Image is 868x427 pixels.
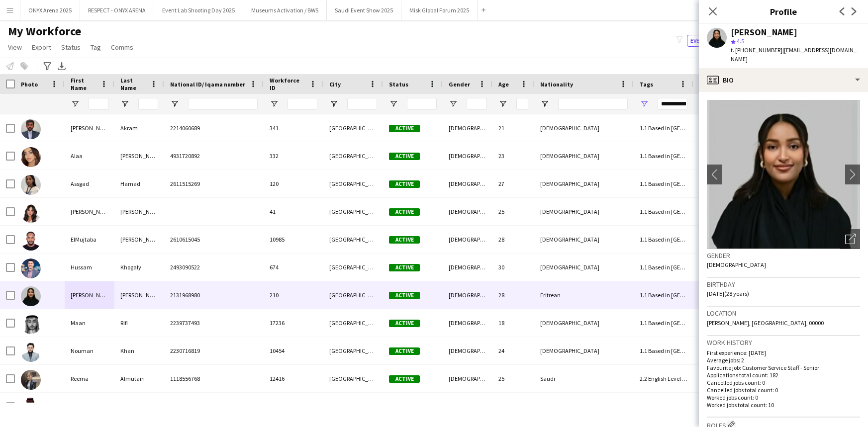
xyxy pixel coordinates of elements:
[731,46,857,63] span: | [EMAIL_ADDRESS][DOMAIN_NAME]
[840,229,860,249] div: Open photos pop-in
[323,365,383,392] div: [GEOGRAPHIC_DATA]
[443,114,492,142] div: [DEMOGRAPHIC_DATA]
[323,393,383,420] div: [GEOGRAPHIC_DATA]
[443,309,492,337] div: [DEMOGRAPHIC_DATA]
[120,77,146,91] span: Last Name
[540,81,573,88] span: Nationality
[323,281,383,309] div: [GEOGRAPHIC_DATA]
[707,401,860,409] p: Worked jobs total count: 10
[693,365,793,392] div: 5'2" / 157.5 cm
[449,81,470,88] span: Gender
[65,393,114,420] div: Zakaria
[731,46,782,54] span: t. [PHONE_NUMBER]
[707,319,824,327] span: [PERSON_NAME], [GEOGRAPHIC_DATA], 00000
[634,281,693,309] div: 1.1 Based in [GEOGRAPHIC_DATA], 1.3 Based in [GEOGRAPHIC_DATA], 1.4 Based in [GEOGRAPHIC_DATA], 1...
[170,124,200,132] span: 2214060689
[407,98,437,110] input: Status Filter Input
[80,0,154,20] button: RESPECT - ONYX ARENA
[21,370,41,390] img: Reema Almutairi
[288,98,317,110] input: Workforce ID Filter Input
[170,291,200,299] span: 2131968980
[65,114,114,142] div: [PERSON_NAME]
[114,254,164,281] div: Khogaly
[707,386,860,394] p: Cancelled jobs total count: 0
[323,226,383,253] div: [GEOGRAPHIC_DATA]
[640,99,649,108] button: Open Filter Menu
[737,37,744,45] span: 4.5
[114,170,164,197] div: Hamad
[389,125,420,132] span: Active
[707,100,860,249] img: Crew avatar or photo
[634,114,693,142] div: 1.1 Based in [GEOGRAPHIC_DATA], 2.2 English Level = 2/3 Good, 2.3 English Level = 3/3 Excellent ,...
[389,180,420,188] span: Active
[20,0,80,20] button: ONYX Arena 2025
[534,337,634,364] div: [DEMOGRAPHIC_DATA]
[693,198,793,225] div: 5'4" / 162.5 cm
[443,226,492,253] div: [DEMOGRAPHIC_DATA]
[21,203,41,223] img: Dana Firas
[443,142,492,170] div: [DEMOGRAPHIC_DATA]
[170,263,200,271] span: 2493090522
[389,81,408,88] span: Status
[492,254,534,281] div: 30
[264,393,323,420] div: 295
[323,337,383,364] div: [GEOGRAPHIC_DATA]
[120,99,129,108] button: Open Filter Menu
[693,309,793,337] div: 5'8" / 172.7 cm
[28,41,55,54] a: Export
[389,208,420,216] span: Active
[21,258,41,278] img: Hussam Khogaly
[707,290,749,297] span: [DATE] (28 years)
[107,41,137,54] a: Comms
[634,198,693,225] div: 1.1 Based in [GEOGRAPHIC_DATA], 2.2 English Level = 2/3 Good, 2.3 English Level = 3/3 Excellent ,...
[154,0,243,20] button: Event Lab Shooting Day 2025
[114,142,164,170] div: [PERSON_NAME]
[707,371,860,379] p: Applications total count: 182
[114,309,164,337] div: Rifi
[449,99,458,108] button: Open Filter Menu
[498,81,509,88] span: Age
[65,226,114,253] div: ElMujtaba
[443,198,492,225] div: [DEMOGRAPHIC_DATA]
[687,35,737,47] button: Everyone8,662
[540,99,549,108] button: Open Filter Menu
[534,309,634,337] div: [DEMOGRAPHIC_DATA]
[8,43,22,52] span: View
[634,365,693,392] div: 2.2 English Level = 2/3 Good, DGCL Approved Pool , DGCL CHEDI/FAENA, MGF 2025 - Accreditation Host
[170,347,200,354] span: 2230716819
[492,226,534,253] div: 28
[114,226,164,253] div: [PERSON_NAME]
[65,337,114,364] div: Nouman
[323,114,383,142] div: [GEOGRAPHIC_DATA]
[534,281,634,309] div: Eritrean
[389,153,420,160] span: Active
[170,180,200,187] span: 2611515269
[41,60,53,72] app-action-btn: Advanced filters
[21,119,41,139] img: Abdullah Akram
[114,281,164,309] div: [PERSON_NAME]
[634,309,693,337] div: 1.1 Based in [GEOGRAPHIC_DATA], 2.3 English Level = 3/3 Excellent , MGF 2025 - Accreditation Host...
[707,309,860,318] h3: Location
[640,81,653,88] span: Tags
[89,98,108,110] input: First Name Filter Input
[65,254,114,281] div: Hussam
[389,264,420,271] span: Active
[443,337,492,364] div: [DEMOGRAPHIC_DATA]
[634,337,693,364] div: 1.1 Based in [GEOGRAPHIC_DATA], 2.3 English Level = 3/3 Excellent , Beast ED, MGF 2025 - Accredit...
[270,77,305,91] span: Workforce ID
[693,254,793,281] div: 5'8" / 172.7 cm
[57,41,85,54] a: Status
[21,147,41,167] img: Alaa Abdelrahman
[693,337,793,364] div: 5'3" / 160 cm
[389,347,420,355] span: Active
[138,98,158,110] input: Last Name Filter Input
[534,393,634,420] div: [DEMOGRAPHIC_DATA]
[534,114,634,142] div: [DEMOGRAPHIC_DATA]
[707,251,860,260] h3: Gender
[693,114,793,142] div: 6'0" / 182.9 cm
[270,99,279,108] button: Open Filter Menu
[693,226,793,253] div: 5'9" / 175.2 cm
[21,81,38,88] span: Photo
[443,254,492,281] div: [DEMOGRAPHIC_DATA]
[443,365,492,392] div: [DEMOGRAPHIC_DATA]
